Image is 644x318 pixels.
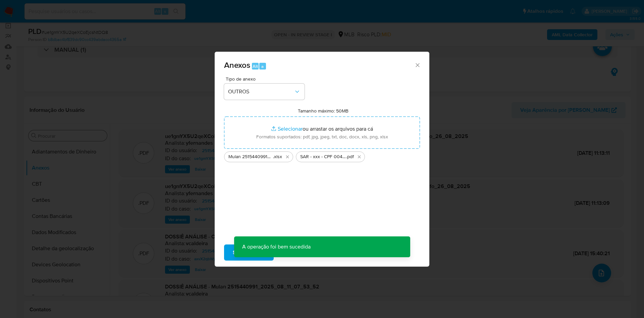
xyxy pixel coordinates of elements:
[224,149,420,162] ul: Arquivos selecionados
[226,77,306,81] span: Tipo de anexo
[346,153,354,160] span: .pdf
[228,153,273,160] span: Mulan 2515440991_2025_08_26_07_24_15
[273,153,282,160] span: .xlsx
[253,63,258,70] span: Alt
[228,88,294,95] span: OUTROS
[224,59,250,71] span: Anexos
[414,62,420,68] button: Fechar
[298,108,348,114] label: Tamanho máximo: 50MB
[233,245,265,260] span: Subir arquivo
[224,84,305,100] button: OUTROS
[224,244,274,261] button: Subir arquivo
[285,245,307,260] span: Cancelar
[355,153,363,161] button: Excluir SAR - xxx - CPF 00455604711 - MARCOS ANTONIO SOARES DE OLIVEIRA.pdf
[234,236,319,257] p: A operação foi bem sucedida
[283,153,291,161] button: Excluir Mulan 2515440991_2025_08_26_07_24_15.xlsx
[300,153,346,160] span: SAR - xxx - CPF 00455604711 - [PERSON_NAME]
[261,63,264,70] span: a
